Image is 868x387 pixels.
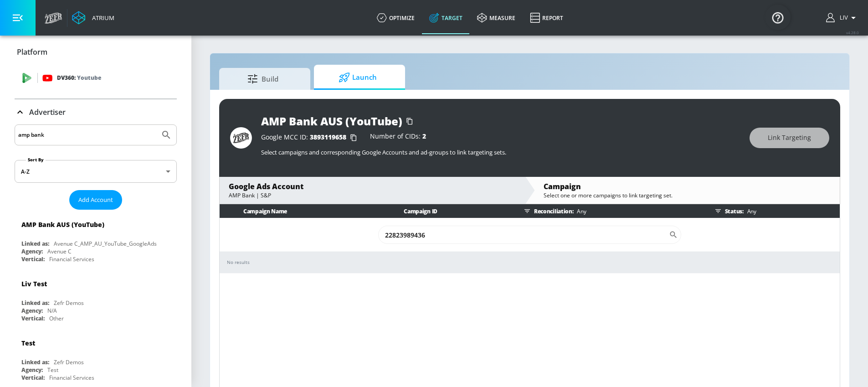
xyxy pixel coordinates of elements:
[21,255,45,263] div: Vertical:
[49,255,94,263] div: Financial Services
[15,99,177,125] div: Advertiser
[17,47,47,57] p: Platform
[49,374,94,382] div: Financial Services
[836,15,848,21] span: login as: liv.ho@zefr.com
[21,248,43,255] div: Agency:
[47,248,72,255] div: Avenue C
[54,299,84,307] div: Zefr Demos
[826,12,859,23] button: Liv
[228,68,298,90] span: Build
[261,133,361,142] div: Google MCC ID:
[15,213,177,265] div: AMP Bank AUS (YouTube)Linked as:Avenue C_AMP_AU_YouTube_GoogleAdsAgency:Avenue CVertical:Financia...
[370,133,426,142] div: Number of CIDs:
[711,204,840,218] div: Status:
[21,374,45,382] div: Vertical:
[15,332,177,384] div: TestLinked as:Zefr DemosAgency:TestVertical:Financial Services
[15,39,177,65] div: Platform
[47,307,57,315] div: N/A
[21,240,49,248] div: Linked as:
[227,259,832,266] div: No results
[72,11,114,25] a: Atrium
[378,226,669,244] input: Search Campaign Name or ID
[15,160,177,183] div: A-Z
[26,157,46,163] label: Sort By
[765,5,791,30] button: Open Resource Center
[573,206,586,216] p: Any
[21,315,45,322] div: Vertical:
[21,299,49,307] div: Linked as:
[77,73,101,83] p: Youtube
[744,206,756,216] p: Any
[389,204,510,218] th: Campaign ID
[57,73,101,83] p: DV360:
[29,107,66,117] p: Advertiser
[49,315,64,322] div: Other
[470,1,523,34] a: measure
[15,273,177,325] div: Liv TestLinked as:Zefr DemosAgency:N/AVertical:Other
[229,191,516,199] div: AMP Bank | S&P
[378,226,681,244] div: Search CID Name or Number
[220,204,389,218] th: Campaign Name
[54,240,157,248] div: Avenue C_AMP_AU_YouTube_GoogleAds
[310,133,346,141] span: 3893119658
[323,67,392,88] span: Launch
[47,366,58,374] div: Test
[523,1,570,34] a: Report
[220,177,525,204] div: Google Ads AccountAMP Bank | S&P
[544,181,831,191] div: Campaign
[370,1,422,34] a: optimize
[15,64,177,92] div: DV360: Youtube
[88,14,114,22] div: Atrium
[229,181,516,191] div: Google Ads Account
[21,220,104,229] div: AMP Bank AUS (YouTube)
[69,190,122,210] button: Add Account
[846,30,859,35] span: v 4.28.0
[261,114,402,129] div: AMP Bank AUS (YouTube)
[54,358,84,366] div: Zefr Demos
[18,129,156,141] input: Search by name
[422,132,426,140] span: 2
[21,339,35,347] div: Test
[544,191,831,199] div: Select one or more campaigns to link targeting set.
[21,366,43,374] div: Agency:
[21,307,43,315] div: Agency:
[21,358,49,366] div: Linked as:
[422,1,470,34] a: Target
[78,195,113,205] span: Add Account
[156,125,176,145] button: Submit Search
[520,204,701,218] div: Reconciliation:
[21,279,47,288] div: Liv Test
[261,148,740,156] p: Select campaigns and corresponding Google Accounts and ad-groups to link targeting sets.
